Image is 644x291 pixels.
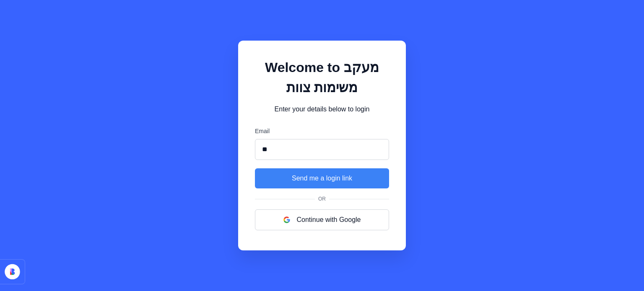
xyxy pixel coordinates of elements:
h1: Welcome to מעקב משימות צוות [255,57,389,98]
p: Enter your details below to login [255,104,389,114]
span: Or [315,195,329,203]
button: Continue with Google [255,209,389,230]
img: google logo [283,216,290,223]
button: Send me a login link [255,168,389,188]
label: Email [255,127,389,136]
